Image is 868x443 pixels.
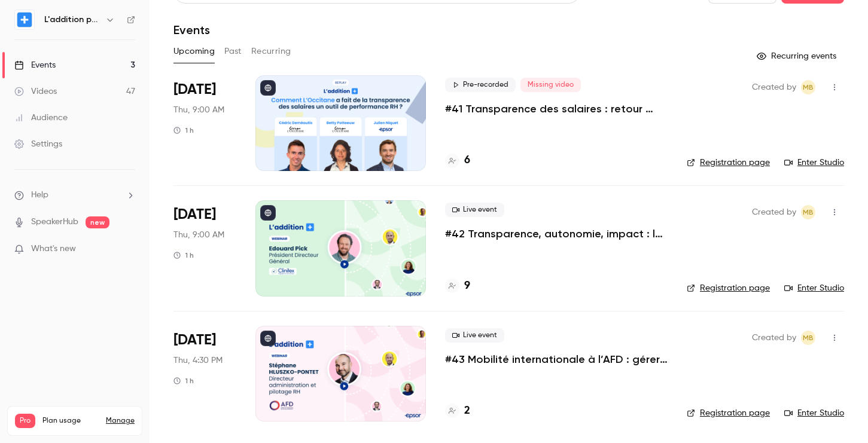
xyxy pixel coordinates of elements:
h1: Events [173,23,210,37]
a: Registration page [687,282,770,294]
span: Live event [445,203,504,217]
a: 2 [445,403,470,419]
div: Dec 4 Thu, 4:30 PM (Europe/Paris) [173,326,236,421]
span: Missing video [520,78,581,92]
button: Recurring events [751,47,844,66]
span: Created by [752,80,796,94]
div: Videos [14,85,57,97]
a: #42 Transparence, autonomie, impact : la recette Clinitex [445,227,668,241]
div: Settings [14,138,62,150]
span: Created by [752,205,796,219]
a: 9 [445,278,470,294]
span: Pre-recorded [445,78,516,92]
a: #41 Transparence des salaires : retour d'expérience de L'Occitane [445,102,668,116]
a: 6 [445,152,470,169]
div: 1 h [173,250,194,260]
span: MB [803,205,814,219]
span: [DATE] [173,205,216,224]
span: MB [803,331,814,345]
a: Manage [106,416,135,426]
div: 1 h [173,376,194,386]
div: Nov 6 Thu, 9:00 AM (Europe/Paris) [173,200,236,296]
span: Mylène BELLANGER [801,331,815,345]
h4: 6 [464,152,470,169]
span: Mylène BELLANGER [801,205,815,219]
div: Audience [14,112,68,124]
span: MB [803,80,814,94]
h6: L'addition par Epsor [44,14,100,26]
a: SpeakerHub [31,216,78,228]
span: Thu, 4:30 PM [173,355,223,366]
h4: 2 [464,403,470,419]
iframe: Noticeable Trigger [121,244,135,255]
a: Enter Studio [784,282,844,294]
div: Oct 16 Thu, 9:00 AM (Europe/Paris) [173,75,236,171]
span: Plan usage [42,416,99,426]
span: new [86,216,109,228]
span: What's new [31,243,76,255]
span: Mylène BELLANGER [801,80,815,94]
span: Created by [752,331,796,345]
button: Upcoming [173,42,215,61]
span: Thu, 9:00 AM [173,104,224,116]
a: Enter Studio [784,407,844,419]
li: help-dropdown-opener [14,189,135,201]
button: Recurring [251,42,291,61]
img: L'addition par Epsor [15,10,34,29]
a: Registration page [687,407,770,419]
h4: 9 [464,278,470,294]
button: Past [224,42,242,61]
span: Live event [445,328,504,343]
a: #43 Mobilité internationale à l’AFD : gérer les talents au-delà des frontières [445,352,668,366]
a: Registration page [687,157,770,169]
div: 1 h [173,126,194,135]
div: Events [14,59,56,71]
a: Enter Studio [784,157,844,169]
span: [DATE] [173,80,216,99]
span: Pro [15,414,35,428]
span: Help [31,189,48,201]
span: Thu, 9:00 AM [173,229,224,241]
span: [DATE] [173,331,216,350]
